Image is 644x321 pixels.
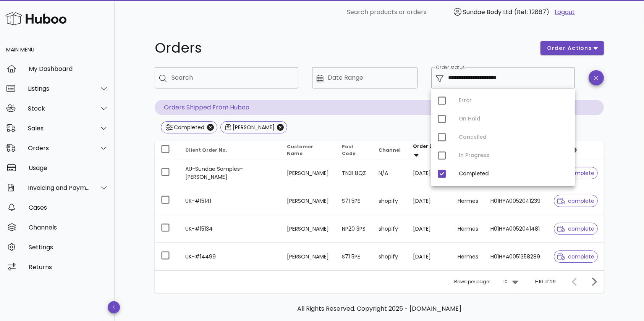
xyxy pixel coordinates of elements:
div: Invoicing and Payments [28,184,90,191]
h1: Orders [155,41,531,55]
span: complete [557,226,594,231]
p: All Rights Reserved. Copyright 2025 - [DOMAIN_NAME] [161,304,598,313]
div: Usage [29,164,108,172]
span: Customer Name [287,143,313,157]
div: Listings [28,85,90,92]
td: Hermes [451,187,484,215]
td: [PERSON_NAME] [281,159,336,187]
p: Orders Shipped From Huboo [155,100,604,115]
span: (Ref: 12867) [515,8,550,16]
span: Sundae Body Ltd [463,8,513,16]
label: Order status [436,65,464,71]
button: order actions [540,41,604,55]
div: 1-10 of 29 [534,278,556,285]
th: Order Date: Sorted descending. Activate to remove sorting. [407,141,452,159]
div: Settings [29,244,108,251]
td: [DATE] [407,215,452,243]
td: Hermes [451,243,484,270]
th: Status [548,141,604,159]
div: Orders [28,144,90,152]
td: H01HYA0051358289 [484,243,548,270]
span: complete [557,254,594,259]
div: Cases [29,204,108,211]
td: UK-#15134 [179,215,281,243]
div: Rows per page: [454,271,520,293]
td: [DATE] [407,187,452,215]
td: shopify [372,215,407,243]
div: Returns [29,263,108,271]
td: UK-#15141 [179,187,281,215]
div: Channels [29,224,108,231]
td: S71 5PE [336,187,372,215]
td: AU-Sundae Samples-[PERSON_NAME] [179,159,281,187]
td: [PERSON_NAME] [281,187,336,215]
div: 10Rows per page: [503,276,520,288]
div: Sales [28,125,90,132]
td: H01HYA0052041481 [484,215,548,243]
td: UK-#14499 [179,243,281,270]
img: Huboo Logo [5,10,66,27]
a: Logout [555,8,575,17]
td: N/A [372,159,407,187]
td: Hermes [451,215,484,243]
td: NP20 3PS [336,215,372,243]
th: Channel [372,141,407,159]
td: [DATE] [407,243,452,270]
div: Completed [459,171,569,177]
td: [DATE] [407,159,452,187]
span: Order Date [413,143,442,149]
td: shopify [372,243,407,270]
div: [PERSON_NAME] [231,124,275,131]
span: Client Order No. [185,147,227,153]
span: Channel [379,147,401,153]
span: complete [557,198,594,204]
div: Completed [173,124,205,131]
td: TN31 8QZ [336,159,372,187]
button: Close [277,124,284,131]
div: My Dashboard [29,65,108,72]
div: 10 [503,278,508,285]
td: H01HYA0052041239 [484,187,548,215]
th: Post Code [336,141,372,159]
th: Client Order No. [179,141,281,159]
button: Close [207,124,214,131]
td: [PERSON_NAME] [281,243,336,270]
div: Stock [28,105,90,112]
span: complete [557,170,594,176]
span: order actions [547,44,592,52]
th: Customer Name [281,141,336,159]
td: [PERSON_NAME] [281,215,336,243]
button: Next page [587,275,601,289]
span: Post Code [342,143,356,157]
td: shopify [372,187,407,215]
td: S71 5PE [336,243,372,270]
